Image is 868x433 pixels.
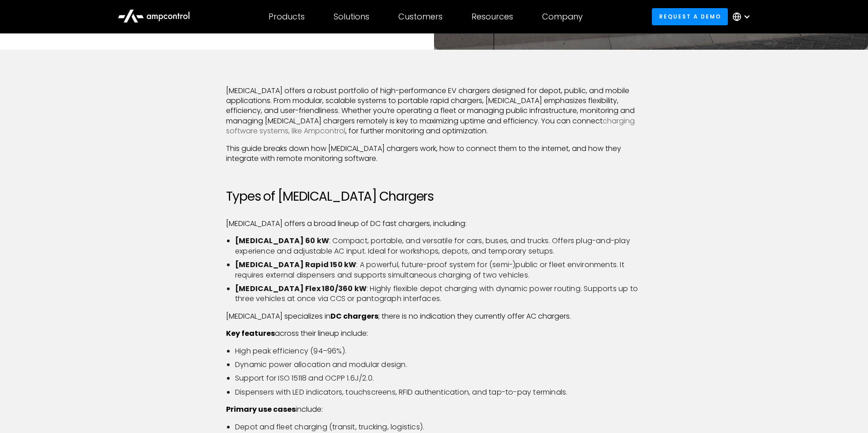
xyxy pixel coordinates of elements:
[330,311,378,321] strong: DC chargers
[542,12,583,22] div: Company
[235,259,356,270] strong: [MEDICAL_DATA] Rapid 150 kW
[472,12,513,22] div: Resources
[398,12,443,22] div: Customers
[235,236,642,256] li: : Compact, portable, and versatile for cars, buses, and trucks. Offers plug-and-play experience a...
[235,260,642,280] li: : A powerful, future-proof system for (semi-)public or fleet environments. It requires external d...
[226,405,642,414] p: include:
[226,116,635,136] a: charging software systems, like Ampcontrol
[235,360,642,370] li: Dynamic power allocation and modular design.
[226,144,642,164] p: This guide breaks down how [MEDICAL_DATA] chargers work, how to connect them to the internet, and...
[235,346,642,356] li: High peak efficiency (94–96%).
[235,387,642,397] li: Dispensers with LED indicators, touchscreens, RFID authentication, and tap-to-pay terminals.
[226,328,275,339] strong: Key features
[226,219,642,229] p: [MEDICAL_DATA] offers a broad lineup of DC fast chargers, including:
[334,12,369,22] div: Solutions
[235,284,642,304] li: : Highly flexible depot charging with dynamic power routing. Supports up to three vehicles at onc...
[226,189,642,204] h2: Types of [MEDICAL_DATA] Chargers
[226,311,642,321] p: [MEDICAL_DATA] specializes in ; there is no indication they currently offer AC chargers.
[235,283,367,294] strong: [MEDICAL_DATA] Flex 180/360 kW
[235,373,642,383] li: Support for ISO 15118 and OCPP 1.6J/2.0.
[269,12,305,22] div: Products
[226,404,296,414] strong: Primary use cases
[652,8,728,25] a: Request a demo
[235,235,329,246] strong: [MEDICAL_DATA] 60 kW
[226,329,642,339] p: across their lineup include:
[235,422,642,432] li: Depot and fleet charging (transit, trucking, logistics).
[226,86,642,136] p: [MEDICAL_DATA] offers a robust portfolio of high-performance EV chargers designed for depot, publ...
